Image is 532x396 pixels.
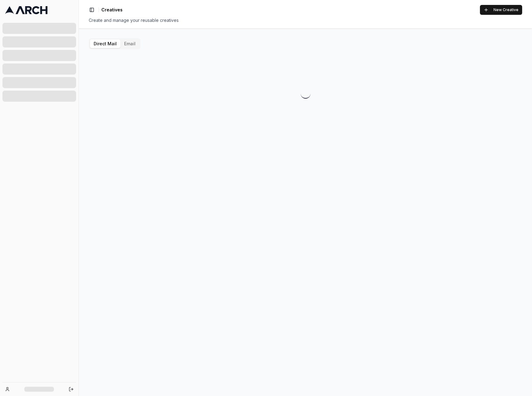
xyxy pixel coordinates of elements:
div: Create and manage your reusable creatives [89,17,522,23]
button: New Creative [480,5,522,15]
button: Log out [67,385,75,394]
span: Creatives [101,7,123,13]
button: Direct Mail [90,39,120,48]
nav: breadcrumb [101,7,123,13]
button: Email [120,39,139,48]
